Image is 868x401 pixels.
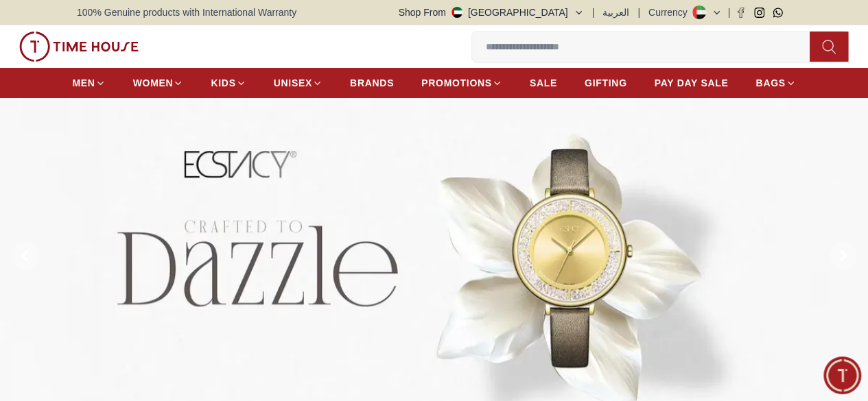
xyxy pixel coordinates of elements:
span: | [592,5,595,19]
img: ... [19,32,139,62]
a: Facebook [736,8,746,18]
span: | [637,5,640,19]
span: GIFTING [585,76,627,90]
a: PAY DAY SALE [655,71,729,95]
a: WOMEN [133,71,184,95]
span: BAGS [755,76,785,90]
span: PAY DAY SALE [655,76,729,90]
a: Instagram [754,8,764,18]
span: SALE [530,76,557,90]
a: BRANDS [350,71,394,95]
a: PROMOTIONS [421,71,502,95]
div: Conversation [136,319,270,365]
div: Chat Widget [823,356,861,394]
a: UNISEX [274,71,322,95]
a: MEN [72,71,105,95]
a: SALE [530,71,557,95]
span: MEN [72,76,95,90]
button: العربية [602,5,629,19]
span: 100% Genuine products with International Warranty [77,5,296,19]
span: Conversation [171,349,234,360]
span: BRANDS [350,76,394,90]
div: Home [5,319,133,365]
span: UNISEX [274,76,312,90]
span: WOMEN [133,76,174,90]
a: GIFTING [585,71,627,95]
span: KIDS [211,76,235,90]
div: Currency [648,5,693,19]
span: Home [55,349,83,360]
a: BAGS [755,71,795,95]
img: United Arab Emirates [451,7,462,18]
a: Whatsapp [773,8,783,18]
a: KIDS [211,71,246,95]
span: PROMOTIONS [421,76,492,90]
span: | [727,5,730,19]
button: Shop From[GEOGRAPHIC_DATA] [399,5,584,19]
